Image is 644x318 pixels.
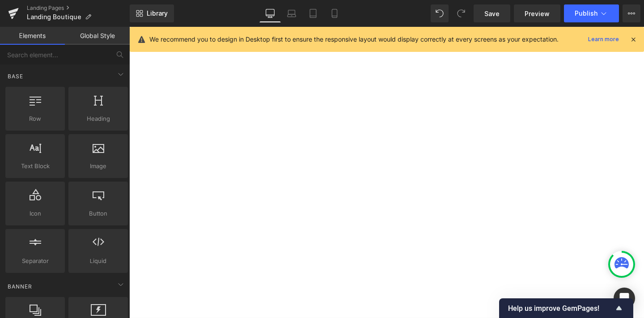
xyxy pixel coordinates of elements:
[27,13,81,21] span: Landing Boutique
[71,209,125,218] span: Button
[564,4,619,22] button: Publish
[508,304,614,313] span: Help us improve GemPages!
[71,161,125,171] span: Image
[259,4,281,22] a: Desktop
[8,114,62,123] span: Row
[324,4,345,22] a: Mobile
[585,34,623,45] a: Learn more
[8,256,62,266] span: Separator
[484,9,500,18] span: Save
[575,10,597,17] span: Publish
[7,72,24,81] span: Base
[8,161,62,171] span: Text Block
[130,4,174,22] a: New Library
[65,27,130,45] a: Global Style
[71,256,125,266] span: Liquid
[281,4,302,22] a: Laptop
[452,4,470,22] button: Redo
[7,282,33,291] span: Banner
[8,209,62,218] span: Icon
[71,114,125,123] span: Heading
[514,4,560,22] a: Preview
[525,9,550,18] span: Preview
[27,4,130,12] a: Landing Pages
[302,4,324,22] a: Tablet
[508,303,624,314] button: Show survey - Help us improve GemPages!
[431,4,449,22] button: Undo
[147,9,168,17] span: Library
[614,288,635,309] div: Open Intercom Messenger
[149,34,559,44] p: We recommend you to design in Desktop first to ensure the responsive layout would display correct...
[623,4,640,22] button: More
